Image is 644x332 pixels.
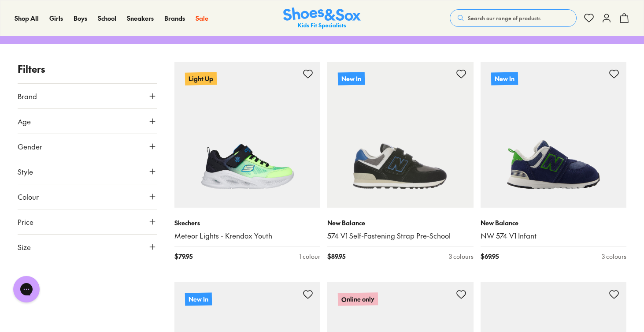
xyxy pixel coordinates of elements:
[18,216,33,227] span: Price
[338,72,365,85] p: New In
[174,62,321,208] a: Light Up
[185,72,216,85] p: Light Up
[98,14,116,23] a: School
[327,252,345,261] span: $ 89.95
[481,62,627,208] a: New In
[449,252,474,261] div: 3 colours
[481,218,627,228] p: New Balance
[18,242,31,252] span: Size
[602,252,626,261] div: 3 colours
[185,293,211,306] p: New In
[299,252,320,261] div: 1 colour
[18,84,157,108] button: Brand
[327,62,474,208] a: New In
[283,7,361,29] a: Shoes & Sox
[9,273,44,306] iframe: Gorgias live chat messenger
[18,116,31,127] span: Age
[327,218,474,228] p: New Balance
[164,14,185,23] a: Brands
[18,166,33,177] span: Style
[18,62,157,76] p: Filters
[18,91,37,101] span: Brand
[327,231,474,241] a: 574 V1 Self-Fastening Strap Pre-School
[18,184,157,209] button: Colour
[18,235,157,259] button: Size
[450,9,577,27] button: Search our range of products
[74,14,87,23] a: Boys
[49,14,63,23] a: Girls
[174,231,321,241] a: Meteor Lights - Krendox Youth
[18,159,157,184] button: Style
[283,7,361,29] img: SNS_Logo_Responsive.svg
[174,218,321,228] p: Skechers
[18,109,157,134] button: Age
[15,14,39,23] a: Shop All
[127,14,154,23] a: Sneakers
[196,14,208,23] a: Sale
[481,231,627,241] a: NW 574 V1 Infant
[18,191,39,202] span: Colour
[468,14,540,22] span: Search our range of products
[18,209,157,234] button: Price
[18,141,42,152] span: Gender
[481,252,499,261] span: $ 69.95
[491,72,518,85] p: New In
[338,292,378,306] p: Online only
[174,252,192,261] span: $ 79.95
[18,134,157,159] button: Gender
